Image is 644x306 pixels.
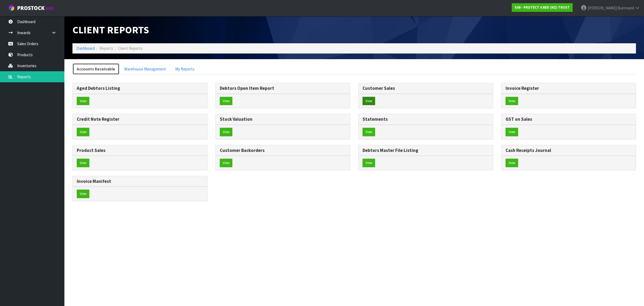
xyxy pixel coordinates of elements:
button: View [220,97,232,105]
h3: Debtors Master File Listing [363,148,489,153]
h3: Cash Receipts Journal [506,148,632,153]
span: Burnnand [617,5,634,10]
a: My Reports [171,63,199,75]
button: View [363,159,375,167]
img: cube-alt.png [8,5,15,11]
a: Warehouse Management [120,63,170,75]
h3: Aged Debtors Listing [77,86,203,91]
button: View [220,159,232,167]
button: View [77,128,89,136]
span: Reports [100,46,113,51]
span: Client Reports [118,46,142,51]
h3: Customer Backorders [220,148,346,153]
button: View [506,128,518,136]
button: View [77,159,89,167]
h3: Product Sales [77,148,203,153]
span: [PERSON_NAME] [588,5,617,10]
button: View [77,97,89,105]
button: View [506,159,518,167]
strong: S08 - PROTECT A BED (NZ) TRUST [515,5,570,10]
h3: Debtors Open Item Report [220,86,346,91]
h3: Customer Sales [363,86,489,91]
h3: Invoice Register [506,86,632,91]
button: View [506,97,518,105]
button: View [363,97,375,105]
button: View [77,190,89,198]
h3: Credit Note Register [77,117,203,122]
span: Client Reports [72,23,149,36]
h3: Invoice Manifest [77,179,203,184]
small: WMS [46,6,54,11]
button: View [220,128,232,136]
button: View [363,128,375,136]
h3: Stock Valuation [220,117,346,122]
a: Accounts Receivable [72,63,119,75]
a: Dashboard [76,46,95,51]
h3: Statements [363,117,489,122]
h3: GST on Sales [506,117,632,122]
span: ProStock [17,5,45,12]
